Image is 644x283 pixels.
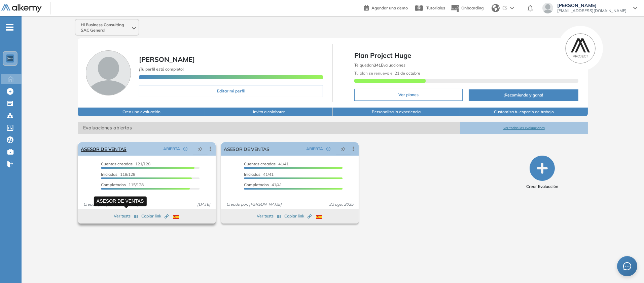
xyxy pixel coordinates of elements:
[623,262,631,270] span: message
[326,147,330,151] span: check-circle
[257,212,281,220] button: Ver tests
[354,89,463,101] button: Ver planes
[371,5,408,10] span: Agendar una demo
[183,147,187,151] span: check-circle
[460,108,588,116] button: Customiza tu espacio de trabajo
[139,85,323,97] button: Editar mi perfil
[81,201,141,207] span: Creado por: [PERSON_NAME]
[101,161,150,166] span: 121/128
[139,55,195,64] span: [PERSON_NAME]
[526,156,558,190] button: Crear Evaluación
[198,146,203,152] span: pushpin
[244,161,289,166] span: 41/41
[461,5,484,10] span: Onboarding
[81,142,127,156] a: ASESOR DE VENTAS
[460,122,588,134] button: Ver todas las evaluaciones
[141,212,169,220] button: Copiar link
[81,22,131,33] span: Hl Business Consulting SAC General
[78,108,205,116] button: Crea una evaluación
[244,182,282,187] span: 41/41
[224,201,284,207] span: Creado por: [PERSON_NAME]
[101,161,133,166] span: Cuentas creadas
[354,50,578,60] span: Plan Project Huge
[114,212,138,220] button: Ver tests
[141,213,169,219] span: Copiar link
[78,122,460,134] span: Evaluaciones abiertas
[354,71,420,76] span: Tu plan se renueva el
[101,172,135,177] span: 118/128
[284,213,312,219] span: Copiar link
[326,201,356,207] span: 22 ago. 2025
[557,3,627,8] span: [PERSON_NAME]
[510,7,514,9] img: arrow
[557,8,627,13] span: [EMAIL_ADDRESS][DOMAIN_NAME]
[6,27,13,28] i: -
[101,172,117,177] span: Iniciadas
[364,3,408,11] a: Agendar una demo
[205,108,333,116] button: Invita a colaborar
[526,184,558,190] span: Crear Evaluación
[336,144,351,154] button: pushpin
[244,172,260,177] span: Iniciadas
[244,182,269,187] span: Completados
[101,182,126,187] span: Completados
[333,108,460,116] button: Personaliza la experiencia
[502,5,507,11] span: ES
[194,201,213,207] span: [DATE]
[1,4,42,13] img: Logo
[94,196,147,206] div: ASESOR DE VENTAS
[316,215,322,219] img: ESP
[86,50,131,95] img: Foto de perfil
[492,4,500,12] img: world
[374,63,381,68] b: 341
[394,71,420,76] b: 21 de octubre
[354,63,405,68] span: Te quedan Evaluaciones
[469,89,578,101] button: ¡Recomienda y gana!
[193,144,208,154] button: pushpin
[163,146,180,152] span: ABIERTA
[244,161,276,166] span: Cuentas creadas
[101,182,144,187] span: 115/128
[139,67,184,72] span: ¡Tu perfil está completo!
[173,215,179,219] img: ESP
[306,146,323,152] span: ABIERTA
[426,5,445,10] span: Tutoriales
[7,56,13,61] img: https://assets.alkemy.org/workspaces/1802/d452bae4-97f6-47ab-b3bf-1c40240bc960.jpg
[224,142,270,156] a: ASESOR DE VENTAS
[244,172,274,177] span: 41/41
[451,1,484,15] button: Onboarding
[284,212,312,220] button: Copiar link
[341,146,346,152] span: pushpin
